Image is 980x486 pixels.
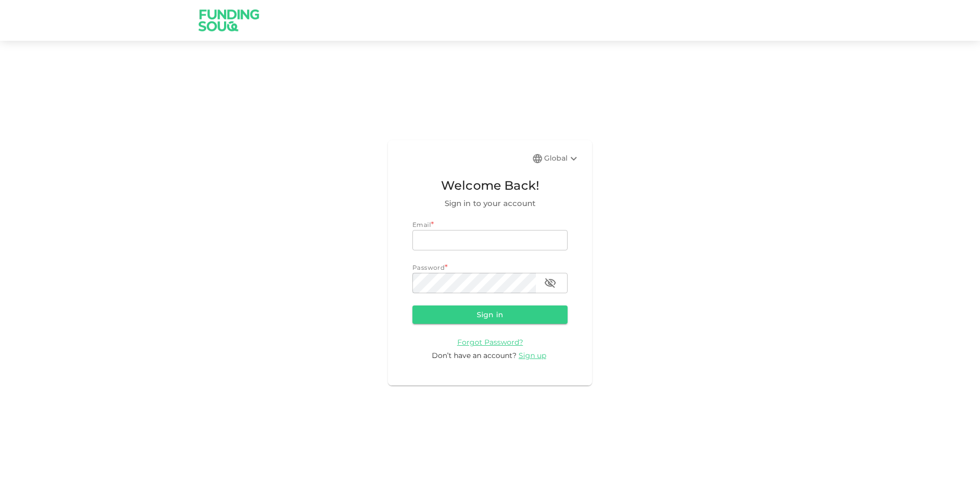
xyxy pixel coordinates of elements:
[432,351,517,360] span: Don’t have an account?
[519,351,546,360] span: Sign up
[412,221,431,228] span: Email
[412,197,568,210] span: Sign in to your account
[412,264,445,271] span: Password
[457,337,523,347] a: Forgot Password?
[544,152,580,165] div: Global
[412,305,568,324] button: Sign in
[412,273,536,293] input: password
[412,230,568,250] input: email
[412,176,568,195] span: Welcome Back!
[457,338,523,347] span: Forgot Password?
